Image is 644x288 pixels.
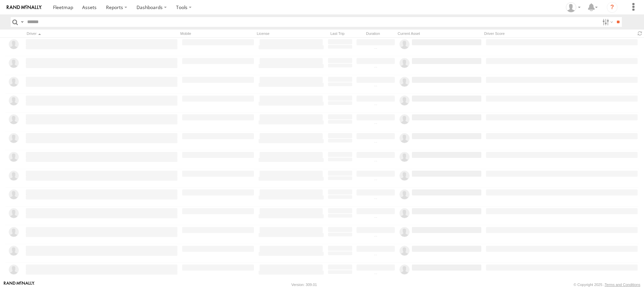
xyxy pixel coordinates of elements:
div: Ismail Elayodath [563,2,583,12]
div: Driver Score [482,31,633,37]
a: Terms and Conditions [605,283,640,287]
div: Click to Sort [25,31,176,37]
div: Mobile [178,31,252,37]
div: Version: 309.01 [291,283,317,287]
span: Refresh [636,30,644,37]
div: Duration [353,31,393,37]
img: rand-logo.svg [7,5,42,10]
div: Current Asset [396,31,480,37]
a: Visit our Website [4,281,35,288]
i: ? [607,2,618,13]
label: Search Query [19,17,25,27]
div: © Copyright 2025 - [574,283,640,287]
div: Last Trip [325,31,350,37]
div: License [255,31,322,37]
label: Search Filter Options [600,17,614,27]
